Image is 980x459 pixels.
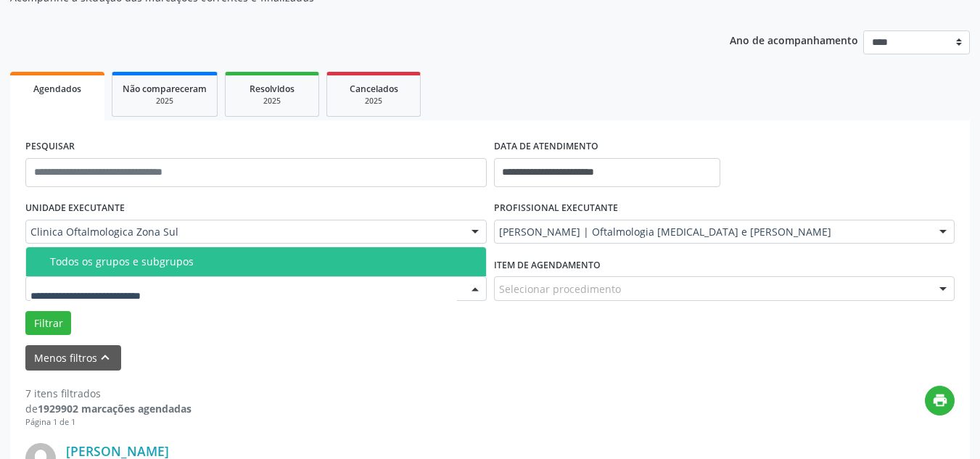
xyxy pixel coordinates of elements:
[25,401,192,416] div: de
[25,345,121,371] button: Menos filtroskeyboard_arrow_up
[38,402,192,415] strong: 1929902 marcações agendadas
[494,197,618,220] label: PROFISSIONAL EXECUTANTE
[25,136,75,158] label: PESQUISAR
[123,83,207,95] span: Não compareceram
[494,254,601,276] label: Item de agendamento
[494,136,598,158] label: DATA DE ATENDIMENTO
[66,443,169,459] a: [PERSON_NAME]
[50,256,477,268] div: Todos os grupos e subgrupos
[25,386,192,401] div: 7 itens filtrados
[97,350,113,365] i: keyboard_arrow_up
[33,83,81,95] span: Agendados
[25,197,125,220] label: UNIDADE EXECUTANTE
[236,96,308,107] div: 2025
[337,96,410,107] div: 2025
[25,416,192,429] div: Página 1 de 1
[730,30,858,49] p: Ano de acompanhamento
[250,83,295,95] span: Resolvidos
[499,281,621,297] span: Selecionar procedimento
[30,225,457,239] span: Clinica Oftalmologica Zona Sul
[925,386,955,415] button: print
[25,311,71,336] button: Filtrar
[123,96,207,107] div: 2025
[350,83,398,95] span: Cancelados
[499,225,926,239] span: [PERSON_NAME] | Oftalmologia [MEDICAL_DATA] e [PERSON_NAME]
[932,392,948,408] i: print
